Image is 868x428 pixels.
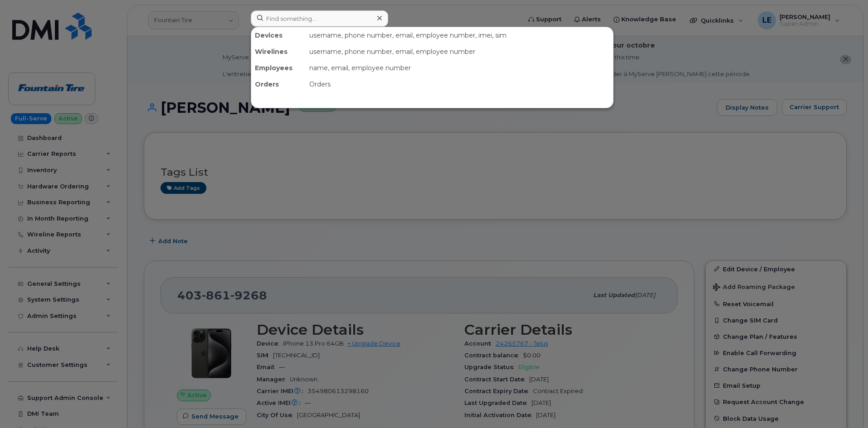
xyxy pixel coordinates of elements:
div: Wirelines [251,43,306,60]
div: name, email, employee number [306,60,613,76]
div: Orders [251,76,306,92]
iframe: Messenger Launcher [829,389,861,421]
div: Employees [251,60,306,76]
div: username, phone number, email, employee number, imei, sim [306,27,613,43]
div: username, phone number, email, employee number [306,43,613,60]
div: Orders [306,76,613,92]
div: Devices [251,27,306,43]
